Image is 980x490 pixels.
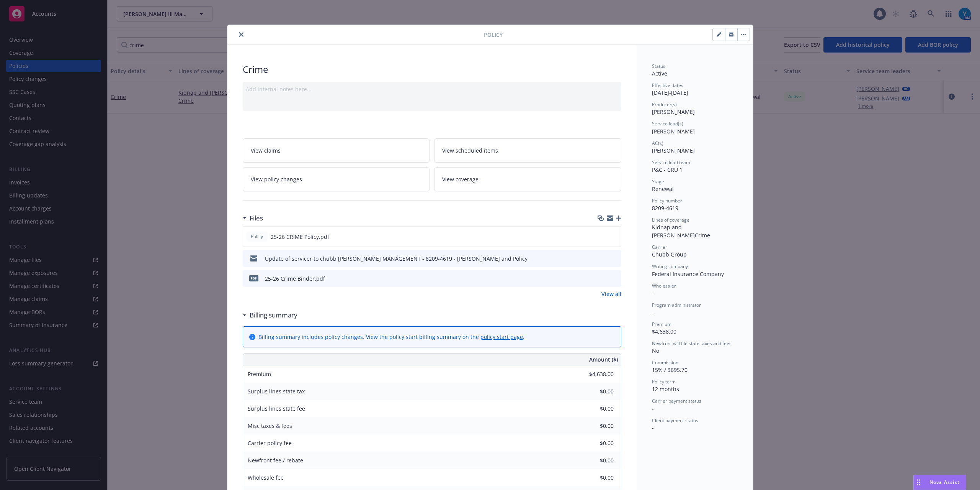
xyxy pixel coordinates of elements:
[568,420,618,432] input: 0.00
[237,30,246,39] button: close
[442,175,479,183] span: View coverage
[589,355,618,363] span: Amount ($)
[248,388,305,395] span: Surplus lines state tax
[250,310,297,320] h3: Billing summary
[652,385,679,393] span: 12 months
[913,475,966,490] button: Nova Assist
[652,340,732,347] span: Newfront will file state taxes and fees
[652,347,659,354] span: No
[568,403,618,414] input: 0.00
[652,263,688,270] span: Writing company
[243,63,621,76] div: Crime
[265,255,528,263] div: Update of servicer to chubb [PERSON_NAME] MANAGEMENT - 8209-4619 - [PERSON_NAME] and Policy
[652,289,654,297] span: -
[652,366,688,373] span: 15% / $695.70
[652,82,683,89] span: Effective dates
[248,370,271,378] span: Premium
[250,213,263,223] h3: Files
[246,85,618,93] div: Add internal notes here...
[652,424,654,431] span: -
[652,185,674,192] span: Renewal
[248,457,303,464] span: Newfront fee / rebate
[652,321,671,327] span: Premium
[652,166,683,173] span: P&C - CRU 1
[258,333,524,341] div: Billing summary includes policy changes. View the policy start billing summary on the .
[243,213,263,223] div: Files
[249,233,265,240] span: Policy
[568,368,618,380] input: 0.00
[652,63,665,69] span: Status
[652,270,724,278] span: Federal Insurance Company
[929,479,960,485] span: Nova Assist
[611,255,618,263] button: preview file
[652,101,677,108] span: Producer(s)
[248,422,292,429] span: Misc taxes & fees
[271,233,329,241] span: 25-26 CRIME Policy.pdf
[568,455,618,466] input: 0.00
[652,217,689,223] span: Lines of coverage
[265,275,325,283] div: 25-26 Crime Binder.pdf
[652,405,654,412] span: -
[652,417,698,424] span: Client payment status
[568,472,618,483] input: 0.00
[243,138,430,163] a: View claims
[248,405,305,412] span: Surplus lines state fee
[652,82,738,97] div: [DATE] - [DATE]
[652,140,663,146] span: AC(s)
[652,309,654,316] span: -
[652,359,678,366] span: Commission
[249,275,258,281] span: pdf
[652,244,667,250] span: Carrier
[599,233,605,241] button: download file
[601,290,621,298] a: View all
[652,378,676,385] span: Policy term
[248,439,292,447] span: Carrier policy fee
[599,275,605,283] button: download file
[611,233,618,241] button: preview file
[434,138,621,163] a: View scheduled items
[442,146,498,155] span: View scheduled items
[652,204,678,212] span: 8209-4619
[652,108,695,115] span: [PERSON_NAME]
[652,128,695,135] span: [PERSON_NAME]
[652,283,676,289] span: Wholesaler
[652,398,701,404] span: Carrier payment status
[243,167,430,191] a: View policy changes
[652,251,687,258] span: Chubb Group
[434,167,621,191] a: View coverage
[568,386,618,397] input: 0.00
[480,333,523,340] a: policy start page
[568,437,618,449] input: 0.00
[652,147,695,154] span: [PERSON_NAME]
[652,70,667,77] span: Active
[652,302,701,308] span: Program administrator
[652,178,664,185] span: Stage
[484,31,503,39] span: Policy
[652,120,683,127] span: Service lead(s)
[251,175,302,183] span: View policy changes
[248,474,284,481] span: Wholesale fee
[599,255,605,263] button: download file
[251,146,281,155] span: View claims
[611,275,618,283] button: preview file
[652,328,676,335] span: $4,638.00
[695,232,710,239] span: Crime
[652,197,682,204] span: Policy number
[914,475,923,490] div: Drag to move
[243,310,297,320] div: Billing summary
[652,224,695,239] span: Kidnap and [PERSON_NAME]
[652,159,690,166] span: Service lead team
